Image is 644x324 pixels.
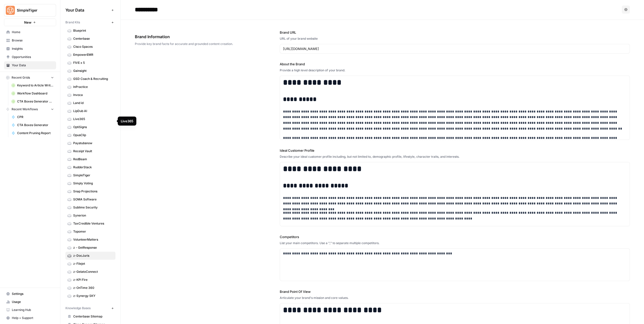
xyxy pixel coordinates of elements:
a: Workflow Dashboard [9,89,56,97]
a: OpusClip [65,131,115,139]
a: Snap Projections [65,187,115,195]
a: TaxCredible Ventures [65,220,115,228]
a: LipDub AI [65,107,115,115]
div: Describe your ideal customer profile including, but not limited to, demographic profile, lifestyl... [280,154,630,159]
label: Brand URL [280,30,630,35]
span: Content Pruning Report [17,131,54,135]
a: Sublime Security [65,203,115,211]
span: RedBeam [73,157,113,161]
label: About the Brand [280,62,630,67]
span: Blueprint [73,28,113,33]
label: Competitors [280,234,630,239]
span: CTA Boxes Generator [17,123,54,127]
a: CTA Boxes Generator Grid [9,97,56,105]
a: Keyword to Article Writer (R-Z) [9,81,56,89]
a: SOMA Software [65,195,115,203]
a: Receipt Vault [65,147,115,155]
a: Land id [65,99,115,107]
span: Recent Workflows [12,107,38,112]
div: List your main competitors. Use a "," to separate multiple competitors. [280,241,630,245]
a: Paystubsnow [65,139,115,147]
input: www.sundaysoccer.com [283,46,627,51]
div: Live365 [121,119,133,124]
a: z-Synergy SKY [65,292,115,300]
a: Cisco Spaces [65,43,115,51]
a: InPractice [65,83,115,91]
a: Invoca [65,91,115,99]
button: New [4,19,56,26]
a: Opportunities [4,53,56,61]
span: OptiSigns [73,125,113,129]
a: RudderStack [65,163,115,171]
button: Recent Workflows [4,105,56,113]
span: OpusClip [73,133,113,137]
span: TaxCredible Ventures [73,221,113,226]
a: Usage [4,298,56,306]
button: Workspace: SimpleTiger [4,4,56,17]
a: OptiSigns [65,123,115,131]
span: Learning Hub [12,308,54,312]
span: Simply Voting [73,181,113,186]
span: Usage [12,300,54,304]
a: Live365 [65,115,115,123]
a: Home [4,28,56,36]
a: Insights [4,45,56,53]
a: Gainsight [65,67,115,75]
a: z - GetResponse [65,244,115,252]
span: Live365 [73,117,113,121]
span: InPractice [73,85,113,89]
div: Articulate your brand's mission and core values. [280,296,630,300]
a: Learning Hub [4,306,56,314]
span: Insights [12,46,54,51]
span: Opportunities [12,55,54,59]
a: CPR [9,113,56,121]
span: Your Data [12,63,54,68]
a: VolunteerMatters [65,236,115,244]
label: Brand Point Of View [280,289,630,294]
a: CTA Boxes Generator [9,121,56,129]
span: Receipt Vault [73,149,113,153]
a: SimpleTiger [65,171,115,179]
span: VolunteerMatters [73,237,113,242]
span: z-Filejet [73,261,113,266]
span: Brand Information [135,34,252,40]
a: Your Data [4,61,56,69]
span: Home [12,30,54,34]
span: z-Synergy SKY [73,294,113,298]
span: RudderStack [73,165,113,170]
span: GSD Coach & Recruiting [73,77,113,81]
span: z - GetResponse [73,245,113,250]
span: Keyword to Article Writer (R-Z) [17,83,54,88]
a: z-KPI Fire [65,276,115,284]
a: z-OnTime 360 [65,284,115,292]
span: Recent Grids [12,75,30,80]
span: Centerbase [73,36,113,41]
span: Your Data [65,7,109,13]
span: Workflow Dashboard [17,91,54,96]
span: CPR [17,115,54,119]
span: Centerbase Sitemap [73,314,113,319]
span: z-OnTime 360 [73,286,113,290]
img: SimpleTiger Logo [6,6,15,15]
a: z-Filejet [65,260,115,268]
span: EmpowerEMR [73,52,113,57]
span: Land id [73,101,113,105]
a: GSD Coach & Recruiting [65,75,115,83]
span: Cisco Spaces [73,44,113,49]
a: Centerbase Sitemap [65,312,115,320]
span: Knowledge Bases [65,306,91,310]
span: SimpleTiger [73,173,113,178]
a: z-GelatoConnect [65,268,115,276]
a: Centerbase [65,35,115,43]
a: Blueprint [65,27,115,35]
span: Settings [12,292,54,296]
div: Provide a high level description of your brand. [280,68,630,73]
a: z-DocJuris [65,252,115,260]
span: z-KPI Fire [73,278,113,282]
span: CTA Boxes Generator Grid [17,99,54,104]
span: FIVE x 5 [73,61,113,65]
a: Simply Voting [65,179,115,187]
span: New [24,20,31,25]
a: Settings [4,290,56,298]
span: LipDub AI [73,109,113,113]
